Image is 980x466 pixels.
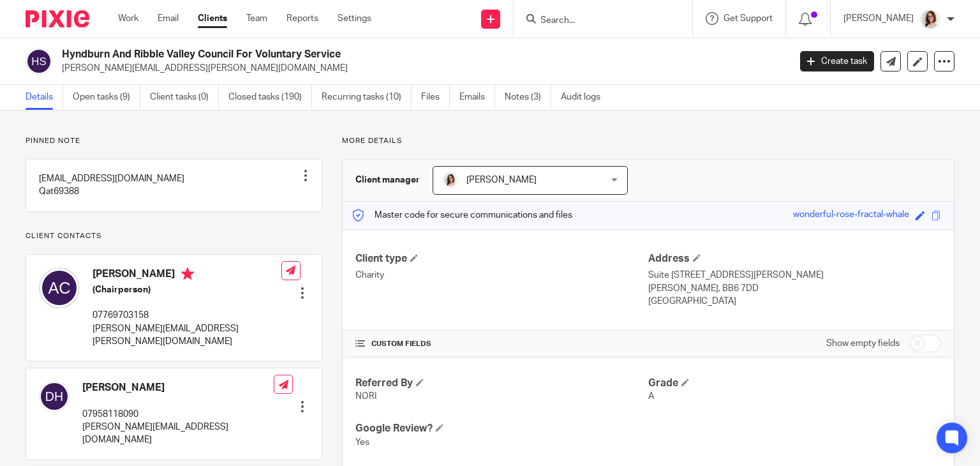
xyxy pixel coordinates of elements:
a: Emails [459,85,495,110]
p: [PERSON_NAME][EMAIL_ADDRESS][PERSON_NAME][DOMAIN_NAME] [62,62,781,75]
a: Recurring tasks (10) [322,85,412,110]
h4: Client type [355,252,648,266]
p: 07769703158 [93,309,281,322]
h4: [PERSON_NAME] [82,381,274,395]
a: Create task [800,51,874,71]
a: Client tasks (0) [150,85,219,110]
div: wonderful-rose-fractal-whale [793,208,909,223]
h4: Grade [648,377,941,390]
a: Settings [338,12,371,25]
a: Files [421,85,450,110]
h4: Address [648,252,941,266]
img: svg%3E [39,381,70,412]
h4: [PERSON_NAME] [93,267,281,283]
p: [PERSON_NAME], BB6 7DD [648,282,941,295]
a: Details [26,85,63,110]
p: Pinned note [26,136,322,146]
a: Open tasks (9) [73,85,140,110]
img: svg%3E [39,267,80,308]
a: Closed tasks (190) [228,85,312,110]
a: Team [246,12,267,25]
span: Yes [355,438,369,447]
p: Client contacts [26,231,322,241]
h4: Google Review? [355,422,648,435]
p: Suite [STREET_ADDRESS][PERSON_NAME] [648,269,941,282]
input: Search [539,15,654,27]
label: Show empty fields [826,337,900,350]
a: Clients [198,12,227,25]
h4: Referred By [355,377,648,390]
h5: (Chairperson) [93,283,281,296]
p: [GEOGRAPHIC_DATA] [648,295,941,308]
p: [PERSON_NAME][EMAIL_ADDRESS][PERSON_NAME][DOMAIN_NAME] [93,322,281,349]
p: 07958118090 [82,408,274,421]
a: Reports [286,12,318,25]
p: [PERSON_NAME] [843,12,914,25]
span: NORI [355,392,376,401]
img: Caroline%20-%20HS%20-%20LI.png [443,172,458,188]
h2: Hyndburn And Ribble Valley Council For Voluntary Service [62,48,637,61]
p: [PERSON_NAME][EMAIL_ADDRESS][DOMAIN_NAME] [82,421,274,447]
a: Audit logs [561,85,610,110]
a: Email [158,12,179,25]
img: Pixie [26,10,89,27]
a: Work [118,12,138,25]
i: Primary [181,267,194,280]
span: Get Support [724,14,773,23]
img: Caroline%20-%20HS%20-%20LI.png [920,9,940,29]
span: [PERSON_NAME] [466,176,537,184]
img: svg%3E [26,48,52,75]
a: Notes (3) [505,85,551,110]
p: Master code for secure communications and files [352,209,572,222]
h4: CUSTOM FIELDS [355,339,648,349]
p: More details [342,136,954,146]
h3: Client manager [355,174,420,186]
span: A [648,392,654,401]
p: Charity [355,269,648,282]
